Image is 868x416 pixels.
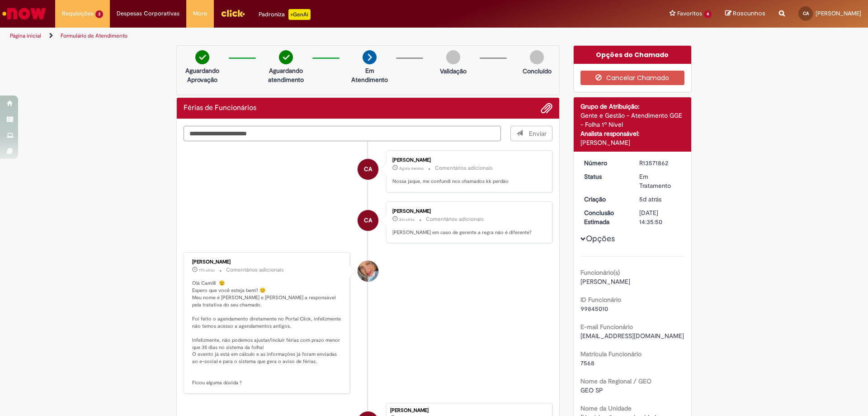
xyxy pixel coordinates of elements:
[580,296,621,304] b: ID Funcionário
[426,215,484,223] small: Comentários adicionais
[180,66,224,84] p: Aguardando Aprovação
[259,9,311,20] div: Padroniza
[288,9,311,20] p: +GenAi
[639,208,681,226] div: [DATE] 14:35:50
[580,323,633,331] b: E-mail Funcionário
[364,210,372,231] span: CA
[725,10,765,18] a: Rascunhos
[364,158,372,180] span: CA
[580,71,685,85] button: Cancelar Chamado
[580,138,685,147] div: [PERSON_NAME]
[530,50,544,64] img: img-circle-grey.png
[435,164,493,172] small: Comentários adicionais
[117,9,179,18] span: Despesas Corporativas
[440,67,467,76] p: Validação
[577,195,633,204] dt: Criação
[10,32,41,39] a: Página inicial
[523,67,552,76] p: Concluído
[363,50,377,64] img: arrow-next.png
[358,159,378,180] div: Camilli Berlofa Andrade
[392,178,543,185] p: Nossa jaque, me confundi nos chamados kk perdão
[399,166,424,171] span: Agora mesmo
[7,28,572,44] ul: Trilhas de página
[264,66,308,84] p: Aguardando atendimento
[580,377,651,385] b: Nome da Regional / GEO
[541,102,552,114] button: Adicionar anexos
[192,259,343,265] div: [PERSON_NAME]
[580,129,685,138] div: Analista responsável:
[580,305,608,313] span: 99845010
[184,126,501,141] textarea: Digite sua mensagem aqui...
[580,332,684,340] span: [EMAIL_ADDRESS][DOMAIN_NAME]
[192,280,343,387] p: Olá Camilli 😉 Espero que você esteja bem!! 😊 Meu nome é [PERSON_NAME] e [PERSON_NAME] a responsáv...
[392,229,543,236] p: [PERSON_NAME] em caso de gerente a regra não é diferente?
[580,359,594,367] span: 7568
[580,404,632,412] b: Nome da Unidade
[639,195,681,204] div: 26/09/2025 16:59:49
[195,50,209,64] img: check-circle-green.png
[199,268,215,273] time: 30/09/2025 16:35:47
[221,6,245,20] img: click_logo_yellow_360x200.png
[358,210,378,231] div: Camilli Berlofa Andrade
[279,50,293,64] img: check-circle-green.png
[61,32,127,39] a: Formulário de Atendimento
[184,104,256,112] h2: Férias de Funcionários Histórico de tíquete
[577,158,633,167] dt: Número
[577,172,633,181] dt: Status
[639,158,681,167] div: R13571862
[399,217,415,222] span: 2m atrás
[677,9,702,18] span: Favoritos
[399,166,424,171] time: 01/10/2025 09:13:10
[580,386,603,394] span: GEO SP
[226,266,284,274] small: Comentários adicionais
[1,5,47,23] img: ServiceNow
[580,268,620,277] b: Funcionário(s)
[392,158,543,163] div: [PERSON_NAME]
[399,217,415,222] time: 01/10/2025 09:11:43
[580,102,685,111] div: Grupo de Atribuição:
[733,9,765,18] span: Rascunhos
[639,172,681,190] div: Em Tratamento
[580,277,630,286] span: [PERSON_NAME]
[390,408,547,413] div: [PERSON_NAME]
[348,66,392,84] p: Em Atendimento
[95,10,103,18] span: 3
[639,195,661,203] time: 26/09/2025 16:59:49
[803,10,809,16] span: CA
[580,350,642,358] b: Matrícula Funcionário
[392,209,543,214] div: [PERSON_NAME]
[574,46,692,64] div: Opções do Chamado
[577,208,633,226] dt: Conclusão Estimada
[816,10,861,17] span: [PERSON_NAME]
[639,195,661,203] span: 5d atrás
[446,50,460,64] img: img-circle-grey.png
[62,9,94,18] span: Requisições
[193,9,207,18] span: More
[358,261,378,282] div: Jacqueline Andrade Galani
[704,10,712,18] span: 4
[199,268,215,273] span: 17h atrás
[580,111,685,129] div: Gente e Gestão - Atendimento GGE - Folha 1º Nível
